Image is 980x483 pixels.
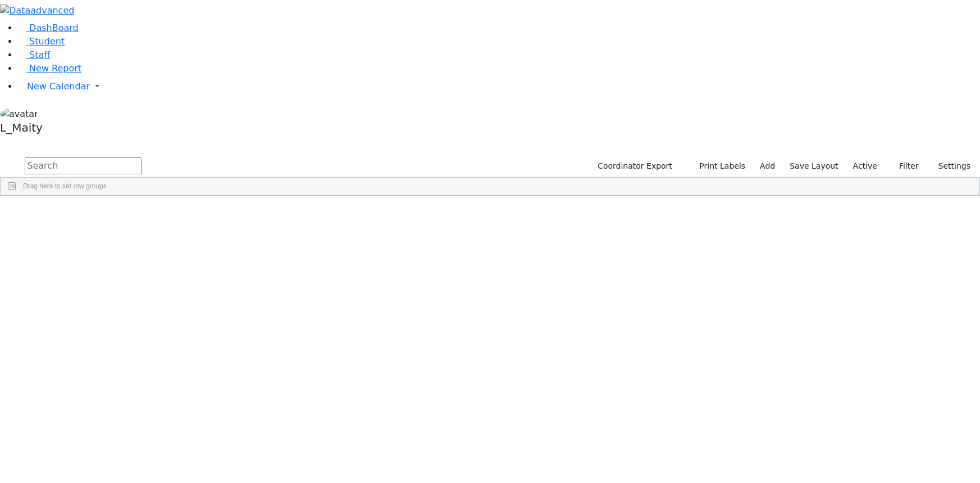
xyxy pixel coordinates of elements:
[29,36,65,47] span: Student
[924,157,976,175] button: Settings
[18,49,50,60] a: Staff
[686,157,750,175] button: Print Labels
[18,22,79,33] a: DashBoard
[18,36,65,47] a: Student
[27,81,90,92] span: New Calendar
[848,157,882,175] label: Active
[25,157,142,174] input: Search
[23,182,107,190] span: Drag here to set row groups
[18,75,980,98] a: New Calendar
[785,157,843,175] button: Save Layout
[755,157,780,175] a: Add
[885,157,924,175] button: Filter
[590,157,677,175] button: Coordinator Export
[29,63,81,74] span: New Report
[29,22,79,33] span: DashBoard
[29,49,50,60] span: Staff
[18,63,81,74] a: New Report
